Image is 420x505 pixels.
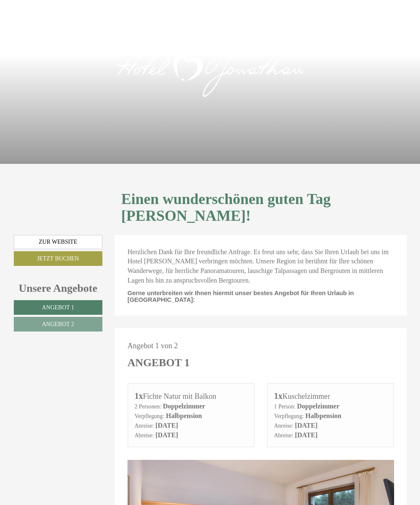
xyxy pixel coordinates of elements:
[135,391,143,400] b: 1x
[295,431,318,439] b: [DATE]
[274,403,295,410] small: 1 Person:
[127,290,354,303] span: Gerne unterbreiten wir Ihnen hiermit unser bestes Angebot für Ihren Urlaub in [GEOGRAPHIC_DATA]:
[135,423,154,429] small: Anreise:
[274,432,293,439] small: Abreise:
[274,391,283,400] b: 1x
[14,251,103,266] a: Jetzt buchen
[42,321,74,327] span: Angebot 2
[274,423,293,429] small: Anreise:
[163,403,205,410] b: Doppelzimmer
[127,342,178,350] span: Angebot 1 von 2
[155,422,178,429] b: [DATE]
[297,403,339,410] b: Doppelzimmer
[14,235,103,249] a: Zur Website
[127,355,190,370] div: Angebot 1
[295,422,318,429] b: [DATE]
[127,247,394,286] p: Herzlichen Dank für Ihre freundliche Anfrage. Es freut uns sehr, dass Sie Ihren Urlaub bei uns im...
[166,412,202,419] b: Halbpension
[42,304,74,311] span: Angebot 1
[274,413,304,419] small: Verpflegung:
[274,390,387,402] div: Kuschelzimmer
[121,191,400,224] h1: Einen wunderschönen guten Tag [PERSON_NAME]!
[135,403,161,410] small: 2 Personen:
[14,281,103,296] div: Unsere Angebote
[135,390,247,402] div: Fichte Natur mit Balkon
[135,432,154,439] small: Abreise:
[305,412,341,419] b: Halbpension
[155,431,178,439] b: [DATE]
[135,413,164,419] small: Verpflegung:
